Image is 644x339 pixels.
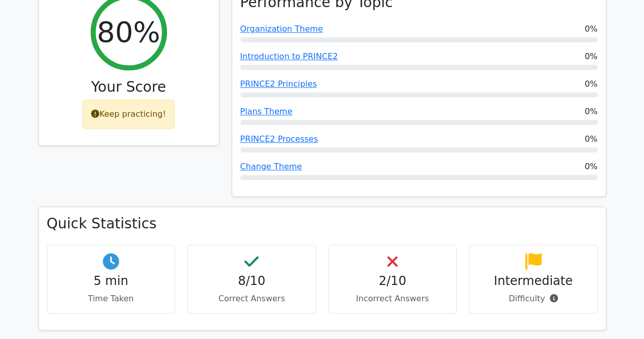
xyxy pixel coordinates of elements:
span: 0% [584,50,597,63]
h4: 5 min [55,274,167,289]
span: 0% [584,161,597,173]
span: 0% [584,78,597,90]
p: Time Taken [55,293,167,305]
h2: 80% [97,15,160,49]
p: Correct Answers [196,293,307,305]
a: Introduction to PRINCE2 [240,51,338,61]
h4: 2/10 [337,274,449,289]
h4: 8/10 [196,274,307,289]
span: 0% [584,23,597,35]
a: PRINCE2 Principles [240,79,317,89]
a: PRINCE2 Processes [240,134,318,144]
h4: Intermediate [478,274,589,289]
a: Change Theme [240,162,302,171]
div: Keep practicing! [82,99,175,129]
h3: Quick Statistics [47,215,598,232]
a: Organization Theme [240,24,323,34]
a: Plans Theme [240,107,293,116]
h3: Your Score [47,79,211,96]
p: Difficulty [478,293,589,305]
span: 0% [584,106,597,118]
span: 0% [584,133,597,145]
p: Incorrect Answers [337,293,449,305]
